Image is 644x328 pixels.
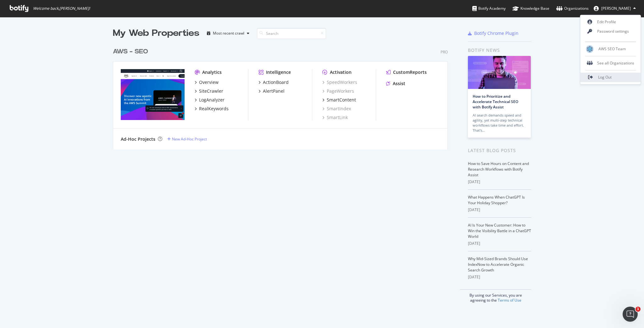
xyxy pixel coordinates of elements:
div: By using our Services, you are agreeing to the [460,289,531,303]
div: Activation [330,69,352,75]
div: SmartContent [327,97,356,103]
a: ActionBoard [258,79,289,85]
div: [DATE] [468,179,531,185]
div: ActionBoard [263,79,289,85]
a: AI Is Your New Customer: How to Win the Visibility Battle in a ChatGPT World [468,222,531,239]
button: Most recent crawl [204,28,252,38]
a: RealKeywords [195,106,229,112]
div: Latest Blog Posts [468,147,531,154]
span: Kaitlin McMichael [601,6,631,11]
div: [DATE] [468,207,531,213]
a: How to Prioritize and Accelerate Technical SEO with Botify Assist [473,94,518,110]
div: Organizations [556,5,589,12]
img: aws.amazon.com [121,69,185,120]
iframe: Intercom live chat [623,307,638,322]
a: Why Mid-Sized Brands Should Use IndexNow to Accelerate Organic Search Growth [468,256,528,273]
div: Botify Chrome Plugin [474,30,519,36]
div: Most recent crawl [213,31,244,35]
a: SmartContent [322,97,356,103]
div: Pro [441,49,448,55]
a: AWS - SEO [113,47,151,56]
span: Welcome back, [PERSON_NAME] ! [33,6,90,11]
a: Overview [195,79,219,85]
a: Terms of Use [498,298,521,303]
a: SmartLink [322,114,348,121]
img: How to Prioritize and Accelerate Technical SEO with Botify Assist [468,56,531,89]
span: 1 [636,307,641,312]
a: Assist [386,80,405,87]
div: Ad-Hoc Projects [121,136,155,142]
a: LogAnalyzer [195,97,225,103]
div: RealKeywords [199,106,229,112]
div: Analytics [202,69,222,75]
a: SpeedWorkers [322,79,357,85]
div: LogAnalyzer [199,97,225,103]
a: Edit Profile [580,17,641,27]
a: Password settings [580,27,641,36]
div: AI search demands speed and agility, yet multi-step technical workflows take time and effort. Tha... [473,113,526,133]
button: [PERSON_NAME] [589,3,641,14]
div: New Ad-Hoc Project [172,136,207,142]
div: Intelligence [266,69,291,75]
a: SmartIndex [322,106,351,112]
div: Assist [393,80,405,87]
div: See all Organizations [580,58,641,68]
div: grid [113,40,453,150]
a: CustomReports [386,69,427,75]
div: Overview [199,79,219,85]
div: Botify news [468,47,531,54]
div: [DATE] [468,241,531,246]
div: AWS - SEO [113,47,148,56]
a: How to Save Hours on Content and Research Workflows with Botify Assist [468,161,529,178]
img: AWS SEO Team [586,45,594,53]
div: SiteCrawler [199,88,223,94]
a: What Happens When ChatGPT Is Your Holiday Shopper? [468,194,525,205]
span: Log Out [598,75,612,80]
a: SiteCrawler [195,88,223,94]
div: Botify Academy [472,5,506,12]
div: AlertPanel [263,88,285,94]
a: PageWorkers [322,88,354,94]
a: AlertPanel [258,88,285,94]
span: AWS SEO Team [598,46,626,52]
div: [DATE] [468,274,531,280]
div: My Web Properties [113,27,199,40]
a: Botify Chrome Plugin [468,30,519,36]
div: Knowledge Base [513,5,549,12]
a: Log Out [580,73,641,82]
a: New Ad-Hoc Project [167,136,207,142]
input: Search [257,28,326,39]
div: CustomReports [393,69,427,75]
